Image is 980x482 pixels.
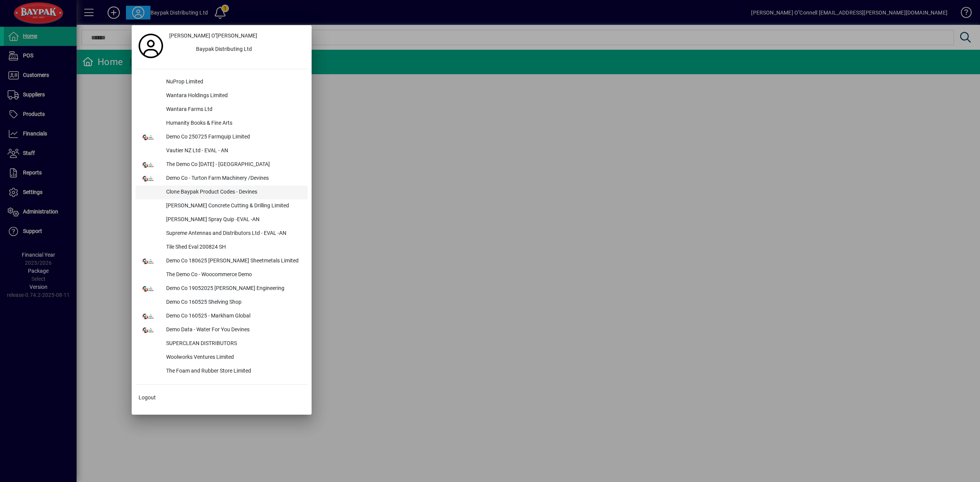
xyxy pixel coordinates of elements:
div: Vautier NZ Ltd - EVAL - AN [160,144,308,158]
button: Clone Baypak Product Codes - Devines [136,186,308,199]
button: The Demo Co [DATE] - [GEOGRAPHIC_DATA] [136,158,308,172]
button: SUPERCLEAN DISTRIBUTORS [136,337,308,351]
div: The Demo Co [DATE] - [GEOGRAPHIC_DATA] [160,158,308,172]
div: Demo Co 160525 - Markham Global [160,309,308,323]
button: Demo Co 19052025 [PERSON_NAME] Engineering [136,282,308,296]
div: Supreme Antennas and Distributors Ltd - EVAL -AN [160,227,308,241]
div: [PERSON_NAME] Concrete Cutting & Drilling Limited [160,199,308,213]
div: The Foam and Rubber Store Limited [160,365,308,378]
div: [PERSON_NAME] Spray Quip -EVAL -AN [160,213,308,227]
button: The Foam and Rubber Store Limited [136,365,308,378]
div: Wantara Farms Ltd [160,103,308,117]
button: Demo Co 250725 Farmquip Limited [136,130,308,144]
div: Woolworks Ventures Limited [160,351,308,365]
button: Demo Data - Water For You Devines [136,323,308,337]
span: Logout [139,394,156,402]
button: Woolworks Ventures Limited [136,351,308,365]
button: Baypak Distributing Ltd [166,43,308,57]
button: Wantara Holdings Limited [136,89,308,103]
button: [PERSON_NAME] Concrete Cutting & Drilling Limited [136,199,308,213]
div: Clone Baypak Product Codes - Devines [160,186,308,199]
div: Demo Co 19052025 [PERSON_NAME] Engineering [160,282,308,296]
div: The Demo Co - Woocommerce Demo [160,268,308,282]
button: [PERSON_NAME] Spray Quip -EVAL -AN [136,213,308,227]
button: Logout [136,391,308,405]
div: SUPERCLEAN DISTRIBUTORS [160,337,308,351]
div: Demo Co 250725 Farmquip Limited [160,130,308,144]
a: [PERSON_NAME] O''[PERSON_NAME] [166,29,308,43]
div: Demo Co 180625 [PERSON_NAME] Sheetmetals Limited [160,254,308,268]
button: Wantara Farms Ltd [136,103,308,117]
a: Profile [136,39,166,53]
button: Demo Co - Turton Farm Machinery /Devines [136,172,308,186]
button: Demo Co 160525 - Markham Global [136,309,308,323]
span: [PERSON_NAME] O''[PERSON_NAME] [169,32,257,40]
button: Supreme Antennas and Distributors Ltd - EVAL -AN [136,227,308,241]
button: Demo Co 180625 [PERSON_NAME] Sheetmetals Limited [136,254,308,268]
div: Demo Data - Water For You Devines [160,323,308,337]
div: Demo Co - Turton Farm Machinery /Devines [160,172,308,186]
div: NuProp Limited [160,75,308,89]
button: Humanity Books & Fine Arts [136,117,308,130]
button: Vautier NZ Ltd - EVAL - AN [136,144,308,158]
button: Demo Co 160525 Shelving Shop [136,296,308,309]
div: Tile Shed Eval 200824 SH [160,241,308,254]
button: The Demo Co - Woocommerce Demo [136,268,308,282]
button: Tile Shed Eval 200824 SH [136,241,308,254]
button: NuProp Limited [136,75,308,89]
div: Wantara Holdings Limited [160,89,308,103]
div: Baypak Distributing Ltd [190,43,308,57]
div: Humanity Books & Fine Arts [160,117,308,130]
div: Demo Co 160525 Shelving Shop [160,296,308,309]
